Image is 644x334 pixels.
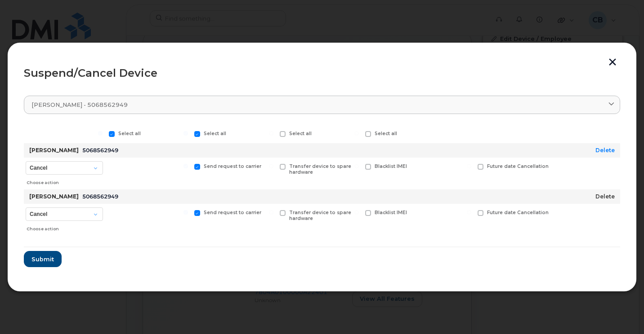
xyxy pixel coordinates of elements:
[354,210,359,215] input: Blacklist IMEI
[269,164,273,168] input: Transfer device to spare hardware
[31,101,128,109] span: [PERSON_NAME] - 5068562949
[467,210,471,215] input: Future date Cancellation
[354,131,359,136] input: Select all
[289,131,312,136] span: Select all
[183,131,188,136] input: Select all
[204,210,261,215] span: Send request to carrier
[467,164,471,168] input: Future date Cancellation
[354,164,359,168] input: Blacklist IMEI
[375,131,397,136] span: Select all
[595,147,615,154] a: Delete
[269,131,273,136] input: Select all
[595,193,615,200] a: Delete
[204,131,226,136] span: Select all
[289,163,351,175] span: Transfer device to spare hardware
[24,68,620,79] div: Suspend/Cancel Device
[118,131,141,136] span: Select all
[183,164,188,168] input: Send request to carrier
[375,163,407,169] span: Blacklist IMEI
[204,163,261,169] span: Send request to carrier
[24,96,620,114] a: [PERSON_NAME] - 5068562949
[375,210,407,215] span: Blacklist IMEI
[269,210,273,215] input: Transfer device to spare hardware
[183,210,188,215] input: Send request to carrier
[487,163,549,169] span: Future date Cancellation
[487,210,549,215] span: Future date Cancellation
[289,210,351,221] span: Transfer device to spare hardware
